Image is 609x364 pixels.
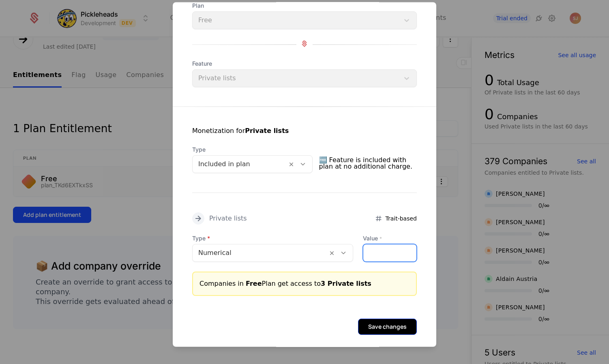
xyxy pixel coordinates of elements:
[192,146,313,154] span: Type
[245,127,289,135] strong: Private lists
[358,319,417,335] button: Save changes
[192,126,289,136] div: Monetization for
[192,2,417,10] span: Plan
[199,279,410,289] div: Companies in Plan get access to
[319,154,417,173] span: 🆓 Feature is included with plan at no additional charge.
[209,216,247,222] div: Private lists
[192,235,353,243] span: Type
[321,280,371,288] span: 3 Private lists
[385,215,417,223] span: Trait-based
[192,60,417,68] span: Feature
[246,280,262,288] span: Free
[363,235,417,243] label: Value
